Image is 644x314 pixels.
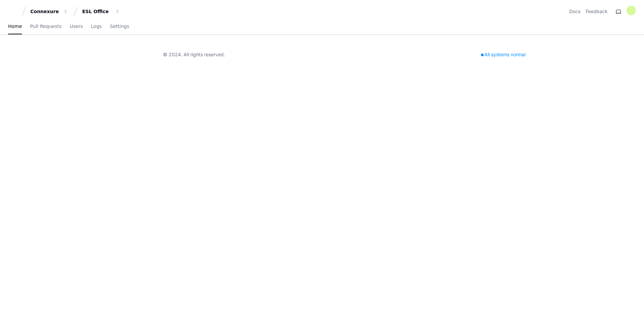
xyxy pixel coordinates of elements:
button: Feedback [586,8,608,15]
a: Logs [91,19,102,34]
div: All systems normal [477,50,529,59]
a: Home [8,19,22,34]
div: Connexure [30,8,59,15]
span: Users [70,24,83,28]
div: © 2024. All rights reserved. [163,51,225,58]
a: Docs [569,8,580,15]
span: Settings [110,24,129,28]
a: Users [70,19,83,34]
a: Settings [110,19,129,34]
span: Home [8,24,22,28]
button: Connexure [28,5,71,18]
div: ESL Office [82,8,111,15]
span: Logs [91,24,102,28]
span: Pull Requests [30,24,61,28]
button: ESL Office [79,5,123,18]
a: Pull Requests [30,19,61,34]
